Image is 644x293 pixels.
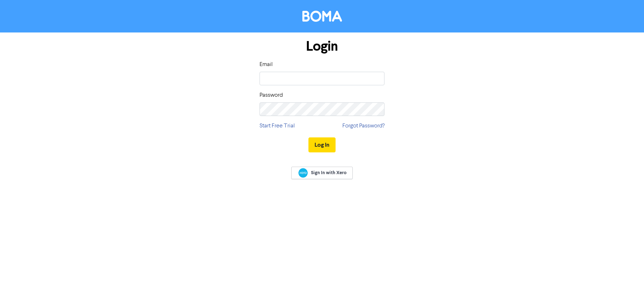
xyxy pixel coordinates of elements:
[260,122,295,130] a: Start Free Trial
[311,170,347,176] span: Sign In with Xero
[298,168,308,178] img: Xero logo
[260,60,273,69] label: Email
[260,38,384,55] h1: Login
[302,11,342,22] img: BOMA Logo
[308,137,336,152] button: Log In
[342,122,384,130] a: Forgot Password?
[291,167,353,179] a: Sign In with Xero
[260,91,283,100] label: Password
